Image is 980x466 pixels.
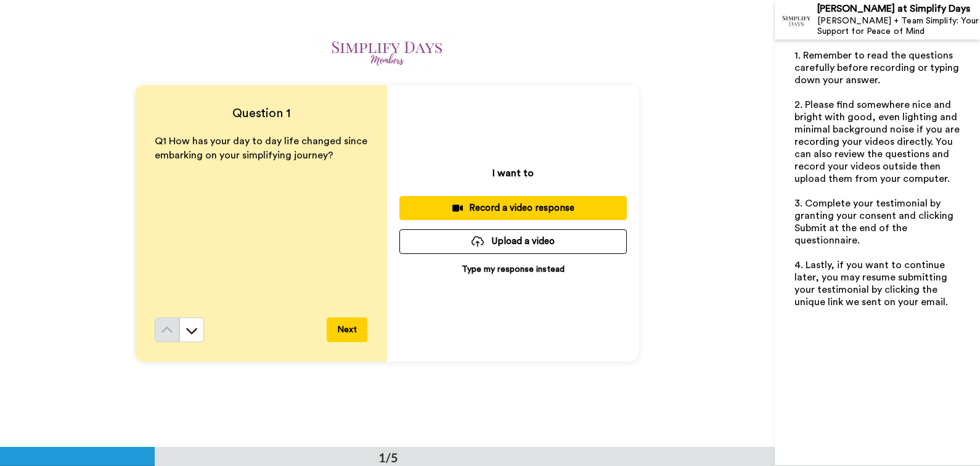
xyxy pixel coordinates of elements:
[794,100,962,184] span: 2. Please find somewhere nice and bright with good, even lighting and minimal background noise if...
[155,105,367,122] h4: Question 1
[817,3,979,15] div: [PERSON_NAME] at Simplify Days
[462,263,565,276] p: Type my response instead
[492,166,534,181] p: I want to
[399,196,627,220] button: Record a video response
[782,5,811,35] img: Profile Image
[359,449,418,466] div: 1/5
[794,198,956,245] span: 3. Complete your testimonial by granting your consent and clicking Submit at the end of the quest...
[399,229,627,253] button: Upload a video
[817,16,979,37] div: [PERSON_NAME] + Team Simplify: Your Support for Peace of Mind
[794,51,962,85] span: 1. Remember to read the questions carefully before recording or typing down your answer.
[155,136,370,160] span: Q1 How has your day to day life changed since embarking on your simplifying journey?
[327,317,367,342] button: Next
[409,202,617,215] div: Record a video response
[794,260,950,307] span: 4. Lastly, if you want to continue later, you may resume submitting your testimonial by clicking ...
